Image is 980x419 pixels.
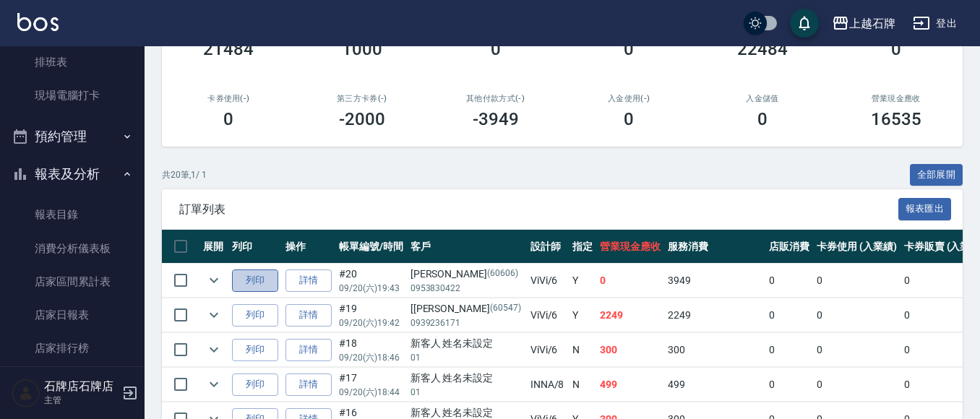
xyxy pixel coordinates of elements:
[813,298,901,332] td: 0
[6,232,139,265] a: 消費分析儀表板
[846,94,945,103] h2: 營業現金應收
[580,94,679,103] h2: 入金使用(-)
[313,94,412,103] h2: 第三方卡券(-)
[285,269,332,292] a: 詳情
[6,79,139,112] a: 現場電腦打卡
[569,230,596,264] th: 指定
[339,386,403,399] p: 09/20 (六) 18:44
[624,39,634,59] h3: 0
[335,264,407,298] td: #20
[813,368,901,402] td: 0
[411,351,523,364] p: 01
[203,269,225,291] button: expand row
[898,198,952,220] button: 報表匯出
[849,14,895,33] div: 上越石牌
[411,371,523,386] div: 新客人 姓名未設定
[6,332,139,365] a: 店家排行榜
[335,333,407,367] td: #18
[232,373,278,396] button: 列印
[203,304,225,326] button: expand row
[737,39,788,59] h3: 22484
[339,109,385,129] h3: -2000
[664,333,765,367] td: 300
[223,109,233,129] h3: 0
[664,298,765,332] td: 2249
[6,46,139,79] a: 排班表
[596,230,664,264] th: 營業現金應收
[527,368,569,402] td: INNA /8
[596,368,664,402] td: 499
[228,230,282,264] th: 列印
[826,9,901,38] button: 上越石牌
[765,264,813,298] td: 0
[813,264,901,298] td: 0
[664,368,765,402] td: 499
[569,333,596,367] td: N
[527,230,569,264] th: 設計師
[487,267,518,282] p: (60606)
[6,155,139,193] button: 報表及分析
[446,94,545,103] h2: 其他付款方式(-)
[407,230,527,264] th: 客戶
[179,94,278,103] h2: 卡券使用(-)
[179,202,898,217] span: 訂單列表
[411,282,523,295] p: 0953830422
[411,267,523,282] div: [PERSON_NAME]
[6,265,139,298] a: 店家區間累計表
[596,298,664,332] td: 2249
[199,230,228,264] th: 展開
[12,379,40,407] img: Person
[339,282,403,295] p: 09/20 (六) 19:43
[339,351,403,364] p: 09/20 (六) 18:46
[910,164,963,186] button: 全部展開
[871,109,921,129] h3: 16535
[335,230,407,264] th: 帳單編號/時間
[664,264,765,298] td: 3949
[44,379,118,394] h5: 石牌店石牌店
[790,9,819,38] button: save
[765,298,813,332] td: 0
[898,202,952,215] a: 報表匯出
[713,94,812,103] h2: 入金儲值
[757,109,768,129] h3: 0
[232,304,278,327] button: 列印
[6,298,139,332] a: 店家日報表
[569,298,596,332] td: Y
[411,316,523,329] p: 0939236171
[232,269,278,292] button: 列印
[473,109,519,129] h3: -3949
[411,336,523,351] div: 新客人 姓名未設定
[664,230,765,264] th: 服務消費
[335,368,407,402] td: #17
[527,298,569,332] td: ViVi /6
[813,230,901,264] th: 卡券使用 (入業績)
[162,168,207,181] p: 共 20 筆, 1 / 1
[596,333,664,367] td: 300
[335,298,407,332] td: #19
[203,373,225,395] button: expand row
[891,39,901,59] h3: 0
[17,13,59,31] img: Logo
[44,394,118,407] p: 主管
[411,386,523,399] p: 01
[6,118,139,155] button: 預約管理
[765,333,813,367] td: 0
[527,264,569,298] td: ViVi /6
[285,339,332,361] a: 詳情
[490,301,521,316] p: (60547)
[765,368,813,402] td: 0
[813,333,901,367] td: 0
[765,230,813,264] th: 店販消費
[203,339,225,360] button: expand row
[203,39,254,59] h3: 21484
[6,366,139,399] a: 互助日報表
[569,368,596,402] td: N
[527,333,569,367] td: ViVi /6
[6,198,139,231] a: 報表目錄
[569,264,596,298] td: Y
[232,339,278,361] button: 列印
[411,301,523,316] div: [[PERSON_NAME]
[596,264,664,298] td: 0
[282,230,335,264] th: 操作
[491,39,501,59] h3: 0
